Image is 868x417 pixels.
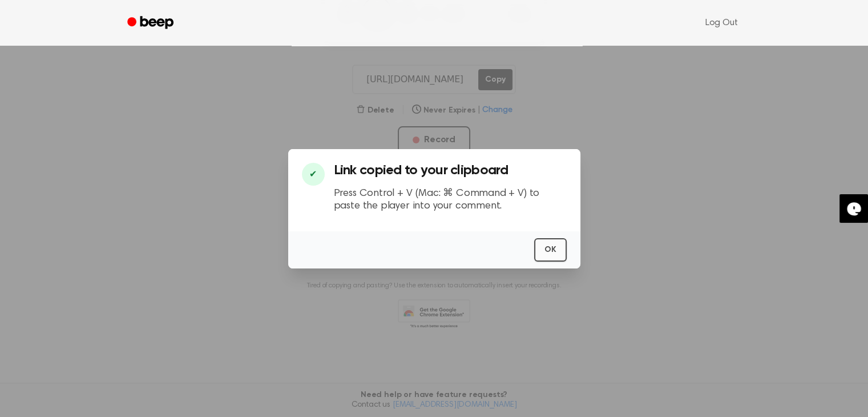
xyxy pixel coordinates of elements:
div: ✔ [302,163,325,186]
p: Press Control + V (Mac: ⌘ Command + V) to paste the player into your comment. [334,187,567,213]
a: Beep [119,12,184,34]
a: Log Out [694,9,749,37]
button: OK [534,238,567,262]
h3: Link copied to your clipboard [334,163,567,178]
